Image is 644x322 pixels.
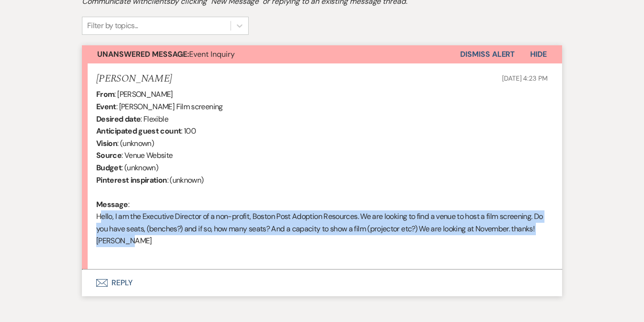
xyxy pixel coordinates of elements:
[502,74,548,83] span: [DATE] 4:23 PM
[96,114,141,124] b: Desired date
[96,88,548,259] div: : [PERSON_NAME] : [PERSON_NAME] Film screening : Flexible : 100 : (unknown) : Venue Website : (un...
[96,199,128,209] b: Message
[96,89,114,99] b: From
[515,45,562,63] button: Hide
[82,45,460,63] button: Unanswered Message:Event Inquiry
[87,20,138,31] div: Filter by topics...
[96,150,121,160] b: Source
[96,138,117,148] b: Vision
[97,49,235,59] span: Event Inquiry
[97,49,189,59] strong: Unanswered Message:
[96,126,181,136] b: Anticipated guest count
[460,45,515,63] button: Dismiss Alert
[96,73,172,85] h5: [PERSON_NAME]
[530,49,547,59] span: Hide
[96,163,121,173] b: Budget
[96,102,116,112] b: Event
[96,175,167,185] b: Pinterest inspiration
[82,270,562,296] button: Reply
